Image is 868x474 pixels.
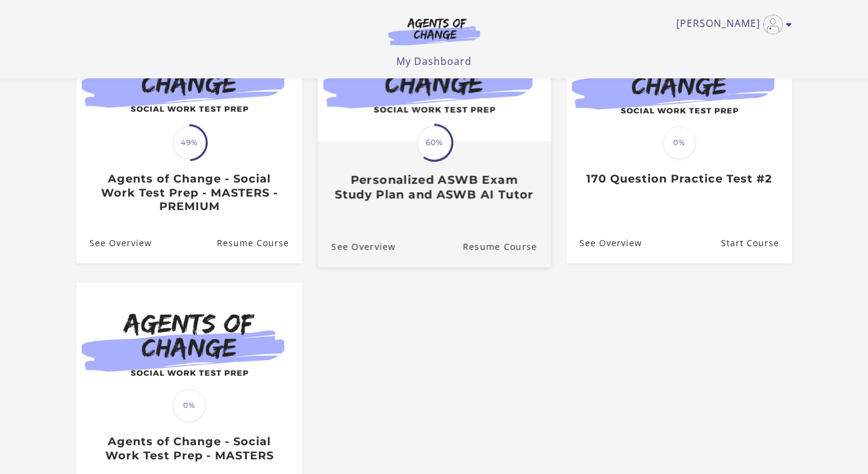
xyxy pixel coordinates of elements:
a: 170 Question Practice Test #2: See Overview [567,224,642,263]
h3: Agents of Change - Social Work Test Prep - MASTERS - PREMIUM [89,172,289,214]
a: Personalized ASWB Exam Study Plan and ASWB AI Tutor: Resume Course [462,226,551,267]
span: 0% [663,126,696,159]
a: My Dashboard [396,55,472,68]
span: 0% [173,389,206,422]
a: 170 Question Practice Test #2: Resume Course [720,224,791,263]
a: Personalized ASWB Exam Study Plan and ASWB AI Tutor: See Overview [317,226,395,267]
a: Agents of Change - Social Work Test Prep - MASTERS - PREMIUM: See Overview [77,224,152,263]
h3: Personalized ASWB Exam Study Plan and ASWB AI Tutor [331,173,537,201]
h3: 170 Question Practice Test #2 [579,172,779,186]
h3: Agents of Change - Social Work Test Prep - MASTERS [89,435,289,462]
a: Agents of Change - Social Work Test Prep - MASTERS - PREMIUM: Resume Course [216,224,301,263]
span: 49% [173,126,206,159]
a: Toggle menu [676,15,786,34]
span: 60% [417,126,451,160]
img: Agents of Change Logo [376,17,493,45]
